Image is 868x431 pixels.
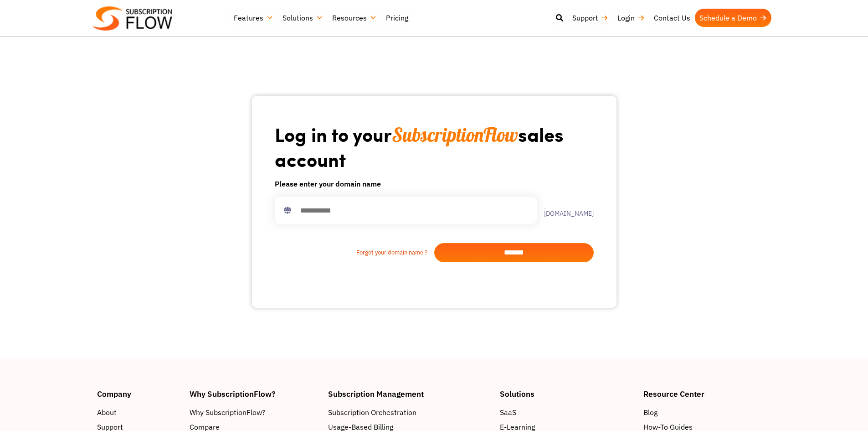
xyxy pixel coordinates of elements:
span: SubscriptionFlow [392,123,518,147]
h4: Subscription Management [328,390,491,398]
h1: Log in to your sales account [275,122,594,171]
label: .[DOMAIN_NAME] [537,204,594,217]
a: Login [613,9,649,27]
a: About [97,407,181,418]
a: Blog [643,407,771,418]
a: SaaS [500,407,634,418]
a: Forgot your domain name ? [275,248,434,257]
a: Schedule a Demo [695,9,771,27]
a: Pricing [381,9,413,27]
h4: Company [97,390,181,398]
a: Solutions [278,9,328,27]
a: Resources [328,9,381,27]
span: Blog [643,407,657,418]
span: SaaS [500,407,516,418]
img: Subscriptionflow [92,6,172,31]
a: Support [568,9,613,27]
a: Features [229,9,278,27]
h6: Please enter your domain name [275,178,594,189]
a: Contact Us [649,9,695,27]
span: About [97,407,117,418]
span: Why SubscriptionFlow? [190,407,266,418]
h4: Solutions [500,390,634,398]
a: Why SubscriptionFlow? [190,407,319,418]
h4: Resource Center [643,390,771,398]
h4: Why SubscriptionFlow? [190,390,319,398]
a: Subscription Orchestration [328,407,491,418]
span: Subscription Orchestration [328,407,416,418]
